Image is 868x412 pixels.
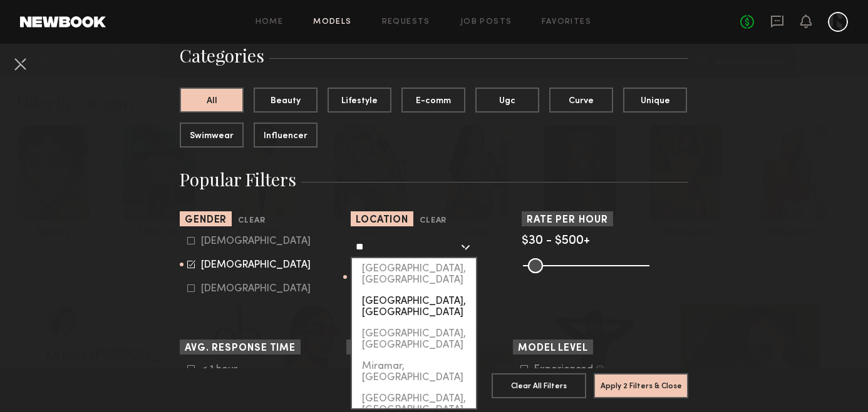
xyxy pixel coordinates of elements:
h3: Popular Filters [180,168,688,191]
a: Models [313,18,351,26]
button: Swimwear [180,123,244,148]
button: Curve [549,88,613,113]
div: Miramar, [GEOGRAPHIC_DATA] [352,356,476,388]
button: Ugc [475,88,539,113]
div: < 1 hour [201,366,250,373]
button: Lifestyle [328,88,391,113]
button: Cancel [10,54,30,74]
div: [GEOGRAPHIC_DATA], [GEOGRAPHIC_DATA] [352,291,476,323]
div: [GEOGRAPHIC_DATA], [GEOGRAPHIC_DATA] [352,323,476,356]
div: [GEOGRAPHIC_DATA], [GEOGRAPHIC_DATA] [352,258,476,291]
span: Rate per Hour [527,216,608,225]
button: Influencer [254,123,318,148]
button: Clear [238,214,265,228]
button: Clear All Filters [492,373,586,398]
div: [DEMOGRAPHIC_DATA] [201,238,311,245]
span: Model Level [518,344,588,353]
a: Home [256,18,284,26]
a: Job Posts [460,18,512,26]
span: $30 - $500+ [522,235,590,247]
div: [DEMOGRAPHIC_DATA] [201,261,311,269]
span: Location [356,216,408,225]
a: Favorites [542,18,591,26]
span: Avg. Response Time [185,344,296,353]
button: Clear [420,214,447,228]
div: Experienced [534,366,593,373]
div: [DEMOGRAPHIC_DATA] [201,285,311,293]
button: All [180,88,244,113]
h3: Categories [180,44,688,68]
common-close-button: Cancel [10,54,30,76]
button: Beauty [254,88,318,113]
button: E-comm [401,88,465,113]
a: Requests [382,18,430,26]
span: Gender [185,216,227,225]
button: Apply 2 Filters & Close [594,373,688,398]
button: Unique [623,88,687,113]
